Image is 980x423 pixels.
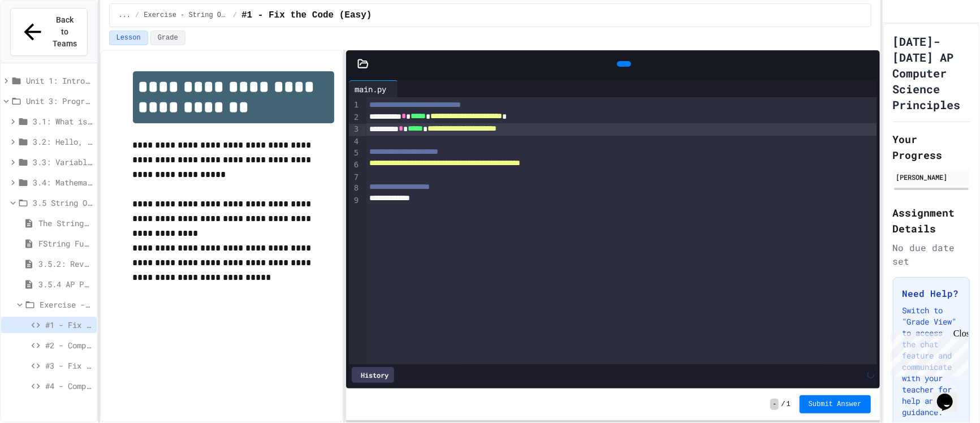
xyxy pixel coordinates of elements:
span: Unit 3: Programming with Python [26,95,92,107]
div: 1 [349,100,360,112]
span: 3.2: Hello, World! [33,136,92,148]
div: 7 [349,172,360,183]
iframe: chat widget [886,329,969,377]
span: 3.5 String Operators [33,197,92,209]
span: 3.1: What is Code? [33,115,92,127]
span: ... [119,11,131,20]
span: Unit 1: Intro to Computer Science [26,75,92,87]
span: The String Module [38,217,92,229]
iframe: chat widget [932,378,969,412]
span: FString Function [38,238,92,249]
span: 3.4: Mathematical Operators [33,176,92,188]
div: 6 [349,159,360,172]
h2: Your Progress [893,131,970,163]
div: History [352,367,394,383]
span: #1 - Fix the Code (Easy) [241,8,372,22]
div: 2 [349,112,360,124]
span: 3.5.4 AP Practice - String Manipulation [38,278,92,290]
h2: Assignment Details [893,205,970,236]
div: 3 [349,124,360,136]
h3: Need Help? [903,287,961,300]
span: Back to Teams [52,14,78,50]
div: Chat with us now!Close [5,5,78,72]
button: Back to Teams [10,8,88,56]
p: Switch to "Grade View" to access the chat feature and communicate with your teacher for help and ... [903,305,961,418]
h1: [DATE]-[DATE] AP Computer Science Principles [893,33,970,113]
button: Submit Answer [800,395,871,413]
div: No due date set [893,241,970,268]
span: #1 - Fix the Code (Easy) [45,319,92,331]
span: 3.5.2: Review - String Operators [38,258,92,270]
span: #3 - Fix the Code (Medium) [45,360,92,372]
span: Exercise - String Operators [40,299,92,310]
span: 3.3: Variables and Data Types [33,156,92,168]
div: 4 [349,136,360,148]
span: / [781,400,785,409]
span: Exercise - String Operators [144,11,228,20]
span: 1 [787,400,791,409]
span: - [770,399,779,410]
span: / [233,11,237,20]
div: 9 [349,195,360,206]
span: Submit Answer [809,400,862,409]
button: Lesson [109,31,148,45]
div: main.py [349,80,398,97]
button: Grade [150,31,185,45]
div: 8 [349,183,360,195]
div: 5 [349,148,360,160]
span: #4 - Complete the Code (Medium) [45,380,92,392]
span: #2 - Complete the Code (Easy) [45,339,92,351]
span: / [135,11,139,20]
div: main.py [349,83,392,95]
div: [PERSON_NAME] [896,172,967,182]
